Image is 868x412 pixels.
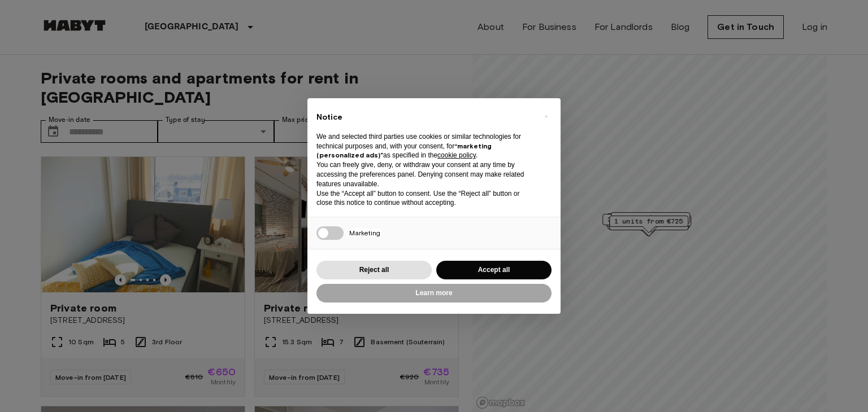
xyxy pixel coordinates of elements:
a: cookie policy [437,151,476,159]
strong: “marketing (personalized ads)” [316,142,492,160]
p: We and selected third parties use cookies or similar technologies for technical purposes and, wit... [316,132,533,160]
button: Reject all [316,261,432,279]
span: × [544,109,548,123]
button: Accept all [436,261,552,279]
h2: Notice [316,112,533,123]
button: Learn more [316,284,552,303]
button: Close this notice [537,107,555,125]
span: Marketing [349,229,380,237]
p: You can freely give, deny, or withdraw your consent at any time by accessing the preferences pane... [316,160,533,189]
p: Use the “Accept all” button to consent. Use the “Reject all” button or close this notice to conti... [316,189,533,208]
